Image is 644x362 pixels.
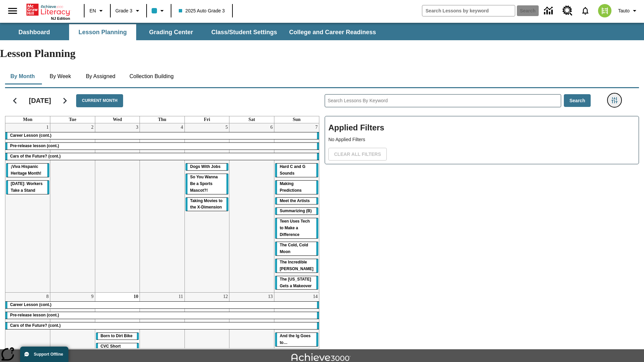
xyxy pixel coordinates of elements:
[20,347,68,362] button: Support Offline
[275,259,318,273] div: The Incredible Kellee Edwards
[26,3,70,16] a: Home
[80,68,121,84] button: By Assigned
[275,242,318,255] div: The Cold, Cold Moon
[10,313,59,317] span: Pre-release lesson (cont.)
[328,136,635,143] p: No Applied Filters
[5,312,319,319] div: Pre-release lesson (cont.)
[45,293,50,301] a: September 8, 2025
[51,16,70,20] span: NJ Edition
[203,116,212,123] a: Friday
[185,174,229,194] div: So You Wanna Be a Sports Mascot?!
[275,333,318,346] div: And the Ig Goes to…
[179,123,184,131] a: September 4, 2025
[3,1,22,21] button: Open side menu
[6,181,49,194] div: Labor Day: Workers Take a Stand
[185,198,229,211] div: Taking Movies to the X-Dimension
[5,143,319,149] div: Pre-release lesson (cont.)
[10,154,61,159] span: Cars of the Future? (cont.)
[10,133,51,138] span: Career Lesson (cont.)
[96,333,139,340] div: Born to Dirt Bike
[138,24,205,40] button: Grading Center
[291,116,302,123] a: Sunday
[132,293,140,301] a: September 10, 2025
[87,5,108,17] button: Language: EN, Select a language
[115,7,132,14] span: Grade 3
[280,219,310,237] span: Teen Uses Tech to Make a Difference
[10,323,61,328] span: Cars of the Future? (cont.)
[5,68,40,84] button: By Month
[275,276,318,290] div: The Missouri Gets a Makeover
[90,123,95,131] a: September 2, 2025
[325,95,561,107] input: Search Lessons By Keyword
[280,334,311,345] span: And the Ig Goes to…
[177,293,184,301] a: September 11, 2025
[185,164,229,170] div: Dogs With Jobs
[275,218,318,238] div: Teen Uses Tech to Make a Difference
[50,123,95,293] td: September 2, 2025
[149,5,169,17] button: Class color is light blue. Change class color
[564,94,591,107] button: Search
[10,302,51,307] span: Career Lesson (cont.)
[76,94,123,107] button: Current Month
[56,92,73,109] button: Next
[312,293,319,301] a: September 14, 2025
[275,198,318,204] div: Meet the Artists
[113,5,144,17] button: Grade: Grade 3, Select a grade
[190,175,218,193] span: So You Wanna Be a Sports Mascot?!
[5,132,319,139] div: Career Lesson (cont.)
[26,2,70,20] div: Home
[229,123,274,293] td: September 6, 2025
[280,164,306,176] span: Hard C and G Sounds
[422,5,515,16] input: search field
[90,7,96,14] span: EN
[10,143,59,148] span: Pre-release lesson (cont.)
[44,68,77,84] button: By Week
[190,164,221,169] span: Dogs With Jobs
[284,24,381,40] button: College and Career Readiness
[124,68,179,84] button: Collection Building
[5,153,319,160] div: Cars of the Future? (cont.)
[540,2,558,20] a: Data Center
[319,85,639,349] div: Search
[577,2,594,19] a: Notifications
[6,164,49,177] div: ¡Viva Hispanic Heritage Month!
[11,181,43,193] span: Labor Day: Workers Take a Stand
[598,4,611,17] img: avatar image
[280,208,312,213] span: Summarizing (B)
[222,293,229,301] a: September 12, 2025
[190,198,222,210] span: Taking Movies to the X-Dimension
[325,116,639,164] div: Applied Filters
[206,24,282,40] button: Class/Student Settings
[157,116,168,123] a: Thursday
[269,123,274,131] a: September 6, 2025
[90,293,95,301] a: September 9, 2025
[280,243,308,254] span: The Cold, Cold Moon
[1,24,68,40] button: Dashboard
[67,116,77,123] a: Tuesday
[224,123,229,131] a: September 5, 2025
[267,293,274,301] a: September 13, 2025
[135,123,140,131] a: September 3, 2025
[45,123,50,131] a: September 1, 2025
[101,334,132,338] span: Born to Dirt Bike
[11,164,41,176] span: ¡Viva Hispanic Heritage Month!
[101,344,133,355] span: CVC Short Vowels Lesson 2
[22,116,34,123] a: Monday
[34,352,63,357] span: Support Offline
[140,123,185,293] td: September 4, 2025
[314,123,319,131] a: September 7, 2025
[247,116,256,123] a: Saturday
[280,198,310,203] span: Meet the Artists
[275,164,318,177] div: Hard C and G Sounds
[615,5,641,17] button: Profile/Settings
[558,2,577,20] a: Resource Center, Will open in new tab
[608,94,621,107] button: Filters Side menu
[5,302,319,308] div: Career Lesson (cont.)
[275,208,318,215] div: Summarizing (B)
[29,97,51,105] h2: [DATE]
[275,181,318,194] div: Making Predictions
[280,260,314,271] span: The Incredible Kellee Edwards
[6,92,23,109] button: Previous
[274,123,319,293] td: September 7, 2025
[280,181,302,193] span: Making Predictions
